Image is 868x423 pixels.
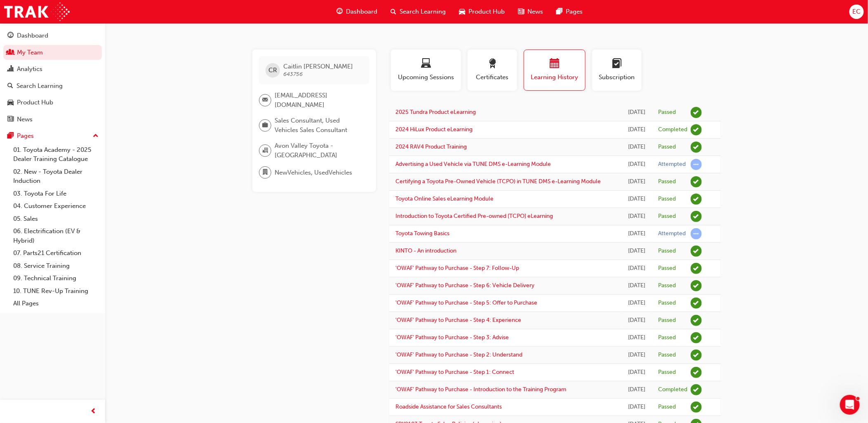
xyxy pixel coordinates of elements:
[658,386,687,394] div: Completed
[658,299,676,307] div: Passed
[691,384,702,395] span: learningRecordVerb_COMPLETE-icon
[550,3,589,20] a: pages-iconPages
[628,402,646,412] div: Sat Jul 19 2025 10:53:22 GMT+0800 (Australian Western Standard Time)
[275,116,363,135] span: Sales Consultant, Used Vehicles Sales Consultant
[658,247,676,255] div: Passed
[4,2,70,21] img: Trak
[283,63,353,70] span: Caitlin [PERSON_NAME]
[691,350,702,361] span: learningRecordVerb_PASS-icon
[330,3,384,20] a: guage-iconDashboard
[628,194,646,204] div: Tue Aug 19 2025 21:36:31 GMT+0800 (Australian Western Standard Time)
[93,131,99,142] span: up-icon
[628,246,646,256] div: Tue Aug 19 2025 20:51:21 GMT+0800 (Australian Western Standard Time)
[10,247,102,260] a: 07. Parts21 Certification
[395,299,537,306] a: 'OWAF' Pathway to Purchase - Step 5: Offer to Purchase
[346,7,377,17] span: Dashboard
[628,229,646,239] div: Tue Aug 19 2025 20:52:44 GMT+0800 (Australian Western Standard Time)
[268,66,277,75] span: CR
[3,128,102,144] button: Pages
[395,334,509,341] a: 'OWAF' Pathway to Purchase - Step 3: Advise
[283,71,303,78] span: 643756
[400,7,446,17] span: Search Learning
[10,200,102,213] a: 04. Customer Experience
[10,213,102,225] a: 05. Sales
[3,78,102,94] a: Search Learning
[691,263,702,274] span: learningRecordVerb_PASS-icon
[658,195,676,203] div: Passed
[17,98,53,107] div: Product Hub
[10,225,102,247] a: 06. Electrification (EV & Hybrid)
[397,73,455,82] span: Upcoming Sessions
[395,161,551,168] a: Advertising a Used Vehicle via TUNE DMS e-Learning Module
[691,402,702,413] span: learningRecordVerb_PASS-icon
[3,61,102,77] a: Analytics
[474,73,511,82] span: Certificates
[468,7,505,17] span: Product Hub
[390,7,396,17] span: search-icon
[275,91,363,109] span: [EMAIL_ADDRESS][DOMAIN_NAME]
[691,107,702,118] span: learningRecordVerb_PASS-icon
[658,126,687,134] div: Completed
[658,178,676,186] div: Passed
[556,7,562,17] span: pages-icon
[628,212,646,221] div: Tue Aug 19 2025 21:13:59 GMT+0800 (Australian Western Standard Time)
[628,368,646,377] div: Tue Aug 12 2025 20:31:59 GMT+0800 (Australian Western Standard Time)
[658,143,676,151] div: Passed
[10,297,102,310] a: All Pages
[395,247,456,254] a: KINTO - An introduction
[395,265,519,272] a: 'OWAF' Pathway to Purchase - Step 7: Follow-Up
[849,5,864,19] button: EC
[17,131,34,141] div: Pages
[598,73,635,82] span: Subscription
[530,73,579,82] span: Learning History
[691,332,702,343] span: learningRecordVerb_PASS-icon
[395,351,522,358] a: 'OWAF' Pathway to Purchase - Step 2: Understand
[511,3,550,20] a: news-iconNews
[658,334,676,342] div: Passed
[10,165,102,187] a: 02. New - Toyota Dealer Induction
[691,246,702,257] span: learningRecordVerb_PASS-icon
[691,211,702,222] span: learningRecordVerb_PASS-icon
[691,194,702,205] span: learningRecordVerb_PASS-icon
[628,316,646,325] div: Tue Aug 19 2025 11:41:33 GMT+0800 (Australian Western Standard Time)
[262,95,268,106] span: email-icon
[91,406,97,417] span: prev-icon
[628,142,646,152] div: Thu Aug 21 2025 22:01:55 GMT+0800 (Australian Western Standard Time)
[275,141,363,160] span: Avon Valley Toyota - [GEOGRAPHIC_DATA]
[421,59,431,70] span: laptop-icon
[3,26,102,128] button: DashboardMy TeamAnalyticsSearch LearningProduct HubNews
[628,177,646,187] div: Tue Aug 19 2025 21:52:09 GMT+0800 (Australian Western Standard Time)
[336,7,343,17] span: guage-icon
[395,195,494,202] a: Toyota Online Sales eLearning Module
[10,272,102,285] a: 09. Technical Training
[628,298,646,308] div: Tue Aug 19 2025 16:16:48 GMT+0800 (Australian Western Standard Time)
[262,120,268,131] span: briefcase-icon
[566,7,583,17] span: Pages
[395,386,566,393] a: 'OWAF' Pathway to Purchase - Introduction to the Training Program
[10,285,102,298] a: 10. TUNE Rev-Up Training
[16,81,63,91] div: Search Learning
[10,144,102,165] a: 01. Toyota Academy - 2025 Dealer Training Catalogue
[275,168,352,177] span: NewVehicles, UsedVehicles
[452,3,511,20] a: car-iconProduct Hub
[395,317,521,324] a: 'OWAF' Pathway to Purchase - Step 4: Experience
[395,403,502,410] a: Roadside Assistance for Sales Consultants
[658,317,676,324] div: Passed
[17,64,42,74] div: Analytics
[628,333,646,343] div: Wed Aug 13 2025 21:40:48 GMT+0800 (Australian Western Standard Time)
[7,66,14,73] span: chart-icon
[391,50,461,91] button: Upcoming Sessions
[658,265,676,272] div: Passed
[518,7,524,17] span: news-icon
[395,109,476,116] a: 2025 Tundra Product eLearning
[592,50,642,91] button: Subscription
[262,167,268,178] span: department-icon
[3,28,102,43] a: Dashboard
[691,159,702,170] span: learningRecordVerb_ATTEMPT-icon
[658,161,686,168] div: Attempted
[628,385,646,395] div: Sat Aug 02 2025 08:48:45 GMT+0800 (Australian Western Standard Time)
[691,228,702,239] span: learningRecordVerb_ATTEMPT-icon
[384,3,452,20] a: search-iconSearch Learning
